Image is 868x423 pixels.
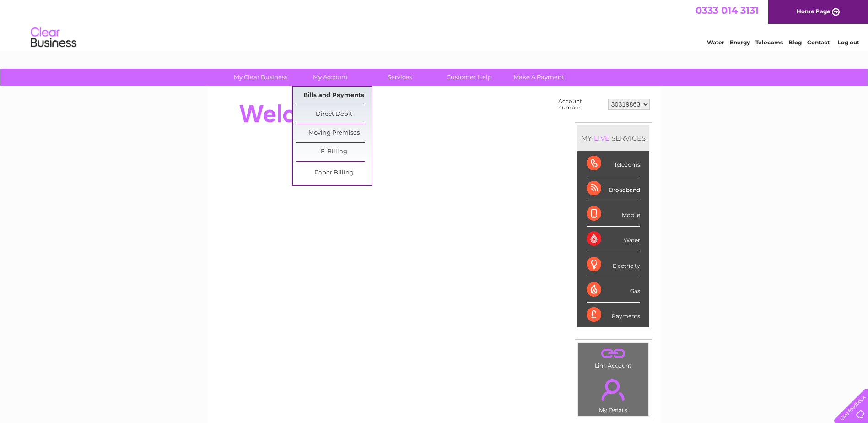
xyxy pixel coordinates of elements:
[578,342,649,371] td: Link Account
[587,176,640,201] div: Broadband
[577,125,649,151] div: MY SERVICES
[292,69,368,86] a: My Account
[431,69,507,86] a: Customer Help
[581,345,646,361] a: .
[578,371,649,416] td: My Details
[807,39,830,46] a: Contact
[362,69,437,86] a: Services
[788,39,802,46] a: Blog
[587,277,640,303] div: Gas
[587,252,640,277] div: Electricity
[296,105,372,124] a: Direct Debit
[296,124,372,142] a: Moving Premises
[587,201,640,227] div: Mobile
[755,39,783,46] a: Telecoms
[296,87,372,105] a: Bills and Payments
[592,134,611,142] div: LIVE
[695,5,759,16] a: 0333 014 3131
[296,143,372,161] a: E-Billing
[223,69,298,86] a: My Clear Business
[581,374,646,406] a: .
[30,24,77,52] img: logo.png
[556,96,606,113] td: Account number
[296,164,372,182] a: Paper Billing
[501,69,577,86] a: Make A Payment
[730,39,750,46] a: Energy
[707,39,724,46] a: Water
[587,303,640,327] div: Payments
[838,39,859,46] a: Log out
[587,227,640,252] div: Water
[587,151,640,176] div: Telecoms
[218,5,651,44] div: Clear Business is a trading name of Verastar Limited (registered in [GEOGRAPHIC_DATA] No. 3667643...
